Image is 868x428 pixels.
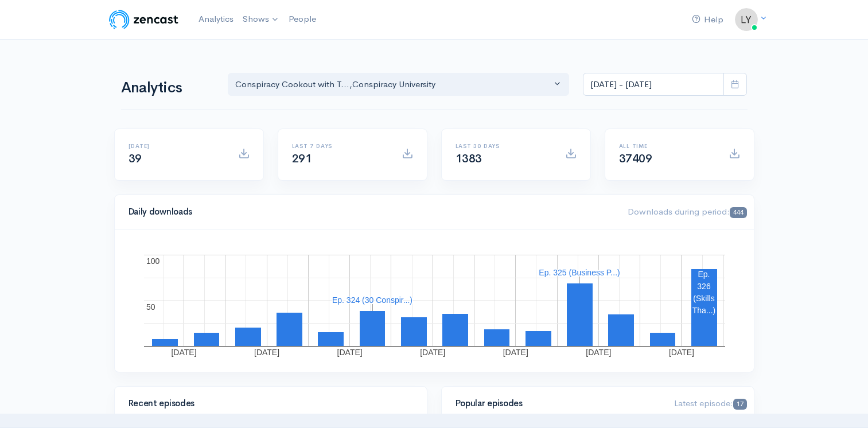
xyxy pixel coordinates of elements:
img: ZenCast Logo [107,8,180,31]
h6: [DATE] [129,143,224,149]
input: analytics date range selector [583,73,724,96]
span: Latest episode: [674,398,746,408]
span: 444 [730,207,746,218]
iframe: gist-messenger-bubble-iframe [829,389,857,417]
div: Conspiracy Cookout with T... , Conspiracy University [235,78,552,91]
span: 1383 [456,151,482,166]
span: Downloads during period: [628,206,746,217]
text: Tha...) [692,306,715,315]
svg: A chart. [129,243,740,358]
text: Ep. 325 (Business P...) [539,268,620,277]
a: Analytics [194,7,238,32]
img: ... [735,8,758,31]
text: 100 [146,256,160,266]
h6: Last 30 days [456,143,551,149]
h6: All time [619,143,715,149]
span: 17 [733,399,746,410]
text: Ep. [698,270,710,279]
text: 50 [146,302,155,312]
h4: Popular episodes [456,399,661,408]
span: 291 [292,151,312,166]
h6: Last 7 days [292,143,388,149]
button: Conspiracy Cookout with T..., Conspiracy University [228,73,570,96]
h4: Daily downloads [129,207,614,217]
a: Shows [238,7,284,32]
span: 39 [129,151,142,166]
text: [DATE] [668,348,694,357]
h4: Recent episodes [129,399,406,408]
text: [DATE] [254,348,279,357]
span: 37409 [619,151,652,166]
text: Ep. 324 (30 Conspir...) [332,295,412,305]
text: [DATE] [171,348,196,357]
text: [DATE] [586,348,611,357]
a: Help [687,7,728,32]
h1: Analytics [121,80,214,96]
text: [DATE] [337,348,362,357]
a: People [284,7,321,32]
text: [DATE] [503,348,528,357]
text: [DATE] [420,348,445,357]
